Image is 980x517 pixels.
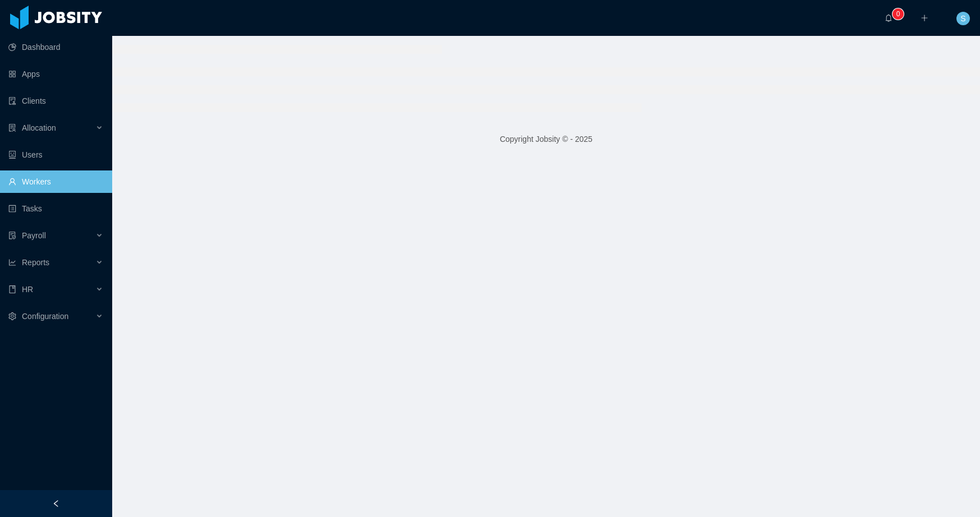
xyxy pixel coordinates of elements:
[960,12,965,25] span: S
[8,144,103,166] a: icon: robotUsers
[112,120,980,159] footer: Copyright Jobsity © - 2025
[8,232,16,239] i: icon: file-protect
[8,285,16,293] i: icon: book
[8,170,103,193] a: icon: userWorkers
[8,197,103,220] a: icon: profileTasks
[8,63,103,85] a: icon: appstoreApps
[892,8,904,20] sup: 0
[885,14,892,22] i: icon: bell
[8,36,103,58] a: icon: pie-chartDashboard
[22,123,56,132] span: Allocation
[22,312,68,321] span: Configuration
[8,124,16,132] i: icon: solution
[921,14,928,22] i: icon: plus
[8,90,103,112] a: icon: auditClients
[22,285,33,294] span: HR
[8,312,16,320] i: icon: setting
[22,231,46,240] span: Payroll
[8,258,16,266] i: icon: line-chart
[22,258,49,267] span: Reports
